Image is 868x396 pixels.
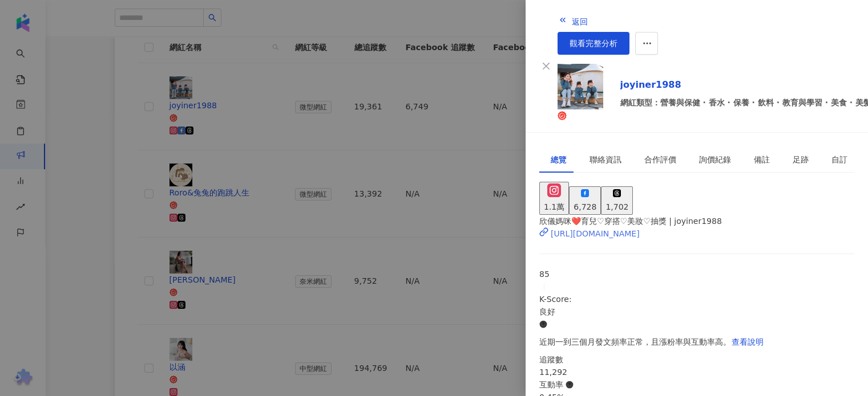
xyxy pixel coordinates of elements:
[731,330,764,353] button: 查看說明
[539,268,854,280] div: 85
[574,201,596,213] div: 6,728
[539,59,553,73] button: Close
[644,153,676,166] div: 合作評價
[539,217,722,226] span: 欣儀媽咪❤️育兒♡穿搭♡美妝♡抽獎 | joyiner1988
[605,201,628,213] div: 1,702
[539,366,854,378] div: 11,292
[539,293,854,330] div: K-Score :
[569,186,601,215] button: 6,728
[558,64,603,109] img: KOL Avatar
[570,39,617,48] span: 觀看完整分析
[544,201,564,213] div: 1.1萬
[539,330,854,353] div: 近期一到三個月發文頻率正常，且漲粉率與互動率高。
[539,227,854,240] a: [URL][DOMAIN_NAME]
[558,64,611,123] a: KOL Avatar
[551,227,640,240] div: [URL][DOMAIN_NAME]
[590,153,621,166] div: 聯絡資訊
[539,182,569,215] button: 1.1萬
[558,32,629,55] a: 觀看完整分析
[539,378,854,391] div: 互動率
[754,153,770,166] div: 備註
[793,153,809,166] div: 足跡
[601,186,633,215] button: 1,702
[572,17,588,26] span: 返回
[542,62,551,71] span: close
[831,153,847,166] div: 自訂
[732,337,764,346] span: 查看說明
[699,153,731,166] div: 詢價紀錄
[539,353,854,366] div: 追蹤數
[558,9,588,32] button: 返回
[539,305,854,318] div: 良好
[551,153,567,166] div: 總覽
